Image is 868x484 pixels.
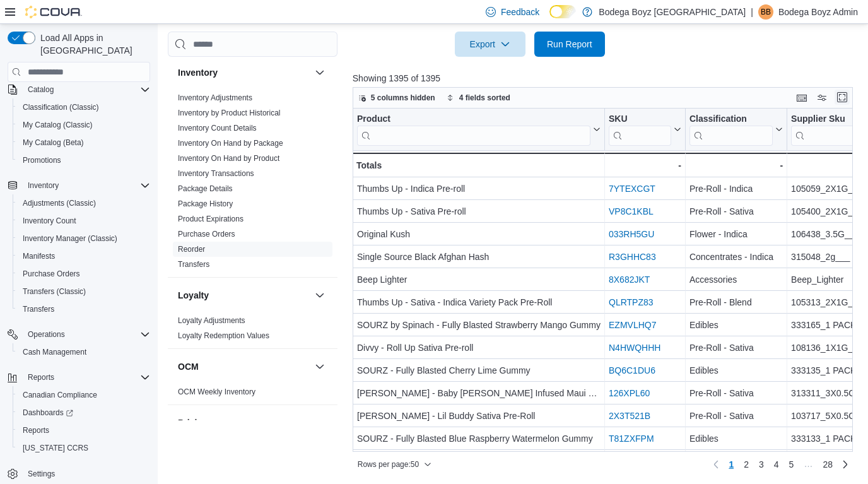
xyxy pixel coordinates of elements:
span: Purchase Orders [18,266,150,281]
span: Settings [23,466,150,481]
div: Edibles [689,318,783,333]
h3: Loyalty [178,289,209,302]
span: Purchase Orders [23,269,80,279]
a: Inventory Manager (Classic) [18,231,122,246]
a: Page 28 of 28 [818,454,838,475]
a: VP8C1KBL [609,207,654,217]
button: Catalog [3,81,155,98]
a: Next page [838,457,853,472]
span: 4 [774,458,779,471]
div: Product [357,114,590,146]
button: Export [455,32,525,57]
a: Inventory Transactions [178,169,254,178]
div: Bodega Boyz Admin [758,4,773,20]
button: My Catalog (Classic) [13,116,155,134]
h3: Pricing [178,416,208,429]
span: Promotions [23,155,61,165]
a: Classification (Classic) [18,100,104,115]
span: Operations [23,327,150,342]
button: Transfers (Classic) [13,283,155,300]
a: Adjustments (Classic) [18,196,101,211]
div: OCM [168,384,337,404]
div: Loyalty [168,313,337,348]
a: BQ6C1DU6 [609,366,655,376]
p: Bodega Boyz [GEOGRAPHIC_DATA] [599,4,746,20]
a: Inventory Count [18,213,81,228]
button: Run Report [534,32,605,57]
div: - [689,158,783,173]
a: Page 2 of 28 [739,454,754,475]
button: Reports [13,422,155,439]
div: Classification [689,114,773,146]
span: Transfers (Classic) [23,286,86,297]
a: Transfers [178,260,209,269]
a: 033RH5GU [609,230,654,240]
div: SKU [609,114,671,126]
span: Reports [28,372,54,382]
button: Rows per page:50 [353,457,437,472]
button: Adjustments (Classic) [13,194,155,212]
a: QLRTPZ83 [609,298,654,308]
span: Inventory Manager (Classic) [18,231,150,246]
span: Inventory Manager (Classic) [23,233,117,244]
span: Canadian Compliance [18,387,150,403]
a: Inventory On Hand by Package [178,139,283,148]
div: Edibles [689,363,783,379]
button: Product [357,114,601,146]
span: Manifests [23,251,55,261]
span: Canadian Compliance [23,390,97,400]
span: Adjustments (Classic) [23,198,96,208]
button: Catalog [23,82,59,97]
a: Product Expirations [178,215,243,223]
a: Settings [23,466,60,481]
span: Dashboards [18,405,150,420]
a: Reorder [178,245,205,254]
a: 7YTEXCGT [609,184,655,194]
button: Pricing [178,416,310,429]
div: Classification [689,114,773,126]
span: Inventory Count [23,216,76,226]
div: SOURZ - Fully Blasted Cherry Lime Gummy [357,363,601,379]
span: Settings [28,469,55,479]
a: Cash Management [18,345,91,360]
span: BB [761,4,771,20]
div: Inventory [168,90,337,277]
a: EZMVLHQ7 [609,321,656,331]
span: Load All Apps in [GEOGRAPHIC_DATA] [35,32,150,57]
a: Transfers [18,302,59,317]
a: Page 5 of 28 [784,454,799,475]
a: Reports [18,423,54,438]
button: Promotions [13,151,155,169]
span: Adjustments (Classic) [18,196,150,211]
a: Inventory Adjustments [178,93,252,102]
a: 2X3T521B [609,411,650,422]
span: Promotions [18,153,150,168]
div: Accessories [689,273,783,288]
button: Inventory [178,66,310,79]
div: [PERSON_NAME] - Baby [PERSON_NAME] Infused Maui Wowie Pre-Roll [357,386,601,401]
a: OCM Weekly Inventory [178,387,255,396]
span: 4 fields sorted [459,93,510,103]
a: Dashboards [13,404,155,422]
a: N4HWQHHH [609,343,660,353]
button: Canadian Compliance [13,386,155,404]
div: Pre-Roll - Sativa [689,204,783,220]
span: Dark Mode [549,18,550,19]
button: Settings [3,464,155,483]
span: Reports [23,425,49,435]
a: Page 4 of 28 [769,454,784,475]
button: Inventory [312,65,327,80]
a: My Catalog (Beta) [18,135,89,150]
div: Thumbs Up - Indica Pre-roll [357,182,601,197]
div: SOURZ - Fully Blasted Blue Raspberry Watermelon Gummy [357,432,601,447]
button: Pricing [312,415,327,430]
a: Package History [178,199,233,208]
a: Loyalty Adjustments [178,316,245,325]
span: Transfers [18,302,150,317]
button: Transfers [13,300,155,318]
a: Page 3 of 28 [754,454,769,475]
span: Rows per page : 50 [358,459,419,469]
div: Edibles [689,432,783,447]
div: Totals [356,158,601,173]
nav: Pagination for preceding grid [708,454,853,475]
